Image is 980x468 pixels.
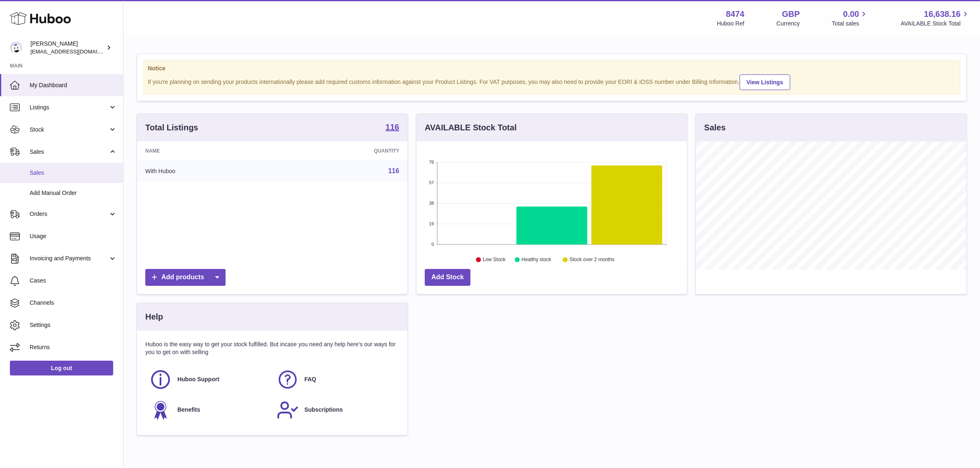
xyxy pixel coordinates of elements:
[10,361,113,375] a: Log out
[30,126,108,134] span: Stock
[145,269,226,286] a: Add products
[429,180,434,185] text: 57
[388,167,399,174] a: 116
[177,375,219,383] span: Huboo Support
[149,368,268,391] a: Huboo Support
[137,141,280,160] th: Name
[277,368,396,391] a: FAQ
[386,123,399,131] strong: 116
[30,189,117,197] span: Add Manual Order
[30,299,117,307] span: Channels
[832,20,868,28] span: Total sales
[901,9,970,28] a: 16,638.16 AVAILABLE Stock Total
[740,74,790,90] a: View Listings
[726,9,745,20] strong: 8474
[521,257,552,263] text: Healthy stock
[30,343,117,351] span: Returns
[570,257,615,263] text: Stock over 2 months
[277,399,396,421] a: Subscriptions
[429,221,434,226] text: 19
[148,65,956,72] strong: Notice
[777,20,800,28] div: Currency
[782,9,800,20] strong: GBP
[832,9,868,28] a: 0.00 Total sales
[10,42,22,54] img: internalAdmin-8474@internal.huboo.com
[305,375,317,383] span: FAQ
[429,201,434,206] text: 38
[30,169,117,177] span: Sales
[137,160,280,182] td: With Huboo
[30,40,105,56] div: [PERSON_NAME]
[149,399,268,421] a: Benefits
[386,123,399,133] a: 116
[305,406,343,414] span: Subscriptions
[30,277,117,285] span: Cases
[425,122,517,133] h3: AVAILABLE Stock Total
[924,9,961,20] span: 16,638.16
[429,160,434,164] text: 76
[30,232,117,240] span: Usage
[431,242,434,247] text: 0
[425,269,470,286] a: Add Stock
[30,104,108,111] span: Listings
[280,141,407,160] th: Quantity
[30,48,121,55] span: [EMAIL_ADDRESS][DOMAIN_NAME]
[30,210,108,218] span: Orders
[704,122,726,133] h3: Sales
[145,341,399,356] p: Huboo is the easy way to get your stock fulfilled. But incase you need any help here's our ways f...
[483,257,506,263] text: Low Stock
[145,311,163,322] h3: Help
[145,122,198,133] h3: Total Listings
[30,81,117,89] span: My Dashboard
[901,20,970,28] span: AVAILABLE Stock Total
[717,20,745,28] div: Huboo Ref
[30,148,108,156] span: Sales
[148,73,956,90] div: If you're planning on sending your products internationally please add required customs informati...
[30,255,108,262] span: Invoicing and Payments
[30,321,117,329] span: Settings
[177,406,200,414] span: Benefits
[843,9,859,20] span: 0.00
